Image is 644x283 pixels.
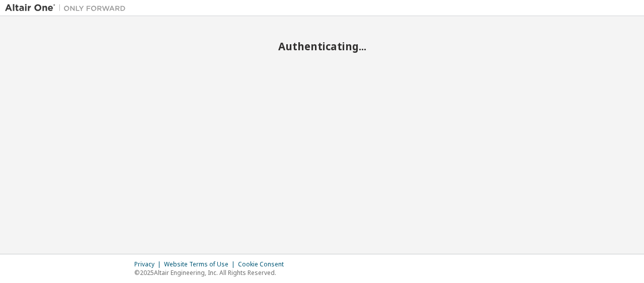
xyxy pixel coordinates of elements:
div: Website Terms of Use [164,260,238,268]
h2: Authenticating... [5,40,639,53]
div: Privacy [134,260,164,268]
img: Altair One [5,3,131,13]
div: Cookie Consent [238,260,290,268]
p: © 2025 Altair Engineering, Inc. All Rights Reserved. [134,268,290,277]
